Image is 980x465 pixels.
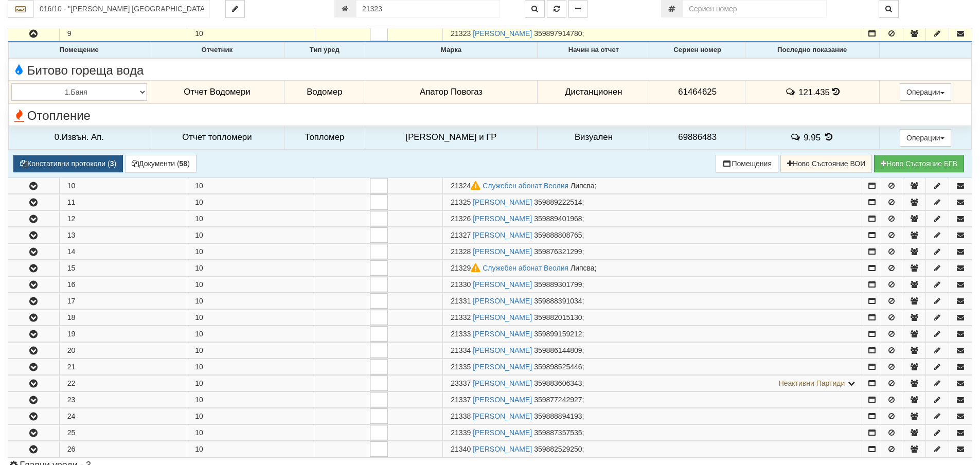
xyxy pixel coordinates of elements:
[9,43,150,58] th: Помещение
[483,182,568,190] a: Служебен абонат Веолия
[874,155,964,172] button: Новo Състояние БГВ
[443,243,864,259] td: ;
[182,132,252,142] span: Отчет топломери
[534,280,582,289] span: 359889301799
[534,346,582,354] span: 359886144809
[804,132,821,142] span: 9.95
[13,155,123,172] button: Констативни протоколи (3)
[443,210,864,226] td: ;
[59,309,187,325] td: 18
[443,342,864,358] td: ;
[650,43,745,58] th: Сериен номер
[780,155,872,172] button: Ново Състояние ВОИ
[571,264,595,272] span: Липсва
[59,441,187,457] td: 26
[534,29,582,38] span: 359897914780
[451,412,471,420] span: Партида №
[187,293,315,309] td: 10
[443,309,864,325] td: ;
[284,80,365,104] td: Водомер
[443,391,864,407] td: ;
[187,210,315,226] td: 10
[473,346,532,354] a: [PERSON_NAME]
[443,408,864,424] td: ;
[534,428,582,437] span: 359887357535
[443,227,864,243] td: ;
[473,198,532,206] a: [PERSON_NAME]
[150,43,284,58] th: Отчетник
[187,441,315,457] td: 10
[59,227,187,243] td: 13
[779,379,845,387] span: Неактивни Партиди
[365,80,537,104] td: Апатор Повогаз
[716,155,778,172] button: Помещения
[443,424,864,440] td: ;
[451,280,471,289] span: Партида №
[534,313,582,321] span: 359882015130
[451,247,471,256] span: Партида №
[571,182,595,190] span: Липсва
[473,247,532,256] a: [PERSON_NAME]
[443,276,864,292] td: ;
[451,214,471,223] span: Партида №
[534,445,582,453] span: 359882529250
[187,326,315,342] td: 10
[534,330,582,338] span: 359899159212
[538,80,650,104] td: Дистанционен
[473,280,532,289] a: [PERSON_NAME]
[832,87,840,97] span: История на показанията
[473,297,532,305] a: [PERSON_NAME]
[451,379,471,387] span: Партида №
[473,330,532,338] a: [PERSON_NAME]
[785,87,798,97] span: История на забележките
[284,43,365,58] th: Тип уред
[59,194,187,210] td: 11
[59,260,187,276] td: 15
[59,342,187,358] td: 20
[534,297,582,305] span: 359888391034
[9,126,150,149] td: 0.Извън. Ап.
[59,359,187,374] td: 21
[365,126,537,149] td: [PERSON_NAME] и ГР
[678,87,717,97] span: 61464625
[473,412,532,420] a: [PERSON_NAME]
[59,243,187,259] td: 14
[443,260,864,276] td: ;
[59,375,187,391] td: 22
[534,412,582,420] span: 359888894193
[451,264,483,272] span: Партида №
[59,326,187,342] td: 19
[451,363,471,371] span: Партида №
[59,210,187,226] td: 12
[534,247,582,256] span: 359876321299
[443,293,864,309] td: ;
[451,313,471,321] span: Партида №
[59,293,187,309] td: 17
[184,87,250,97] span: Отчет Водомери
[473,231,532,239] a: [PERSON_NAME]
[443,441,864,457] td: ;
[534,363,582,371] span: 359898525446
[798,87,830,97] span: 121.435
[473,428,532,437] a: [PERSON_NAME]
[900,129,951,147] button: Операции
[443,375,864,391] td: ;
[451,428,471,437] span: Партида №
[11,64,144,77] span: Битово гореща вода
[473,396,532,404] a: [PERSON_NAME]
[187,408,315,424] td: 10
[534,396,582,404] span: 359877242927
[823,132,834,142] span: История на показанията
[187,309,315,325] td: 10
[451,330,471,338] span: Партида №
[678,132,717,142] span: 69886483
[284,126,365,149] td: Топломер
[187,359,315,374] td: 10
[534,198,582,206] span: 359889222514
[11,109,91,122] span: Отопление
[59,408,187,424] td: 24
[538,126,650,149] td: Визуален
[59,276,187,292] td: 16
[443,326,864,342] td: ;
[187,194,315,210] td: 10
